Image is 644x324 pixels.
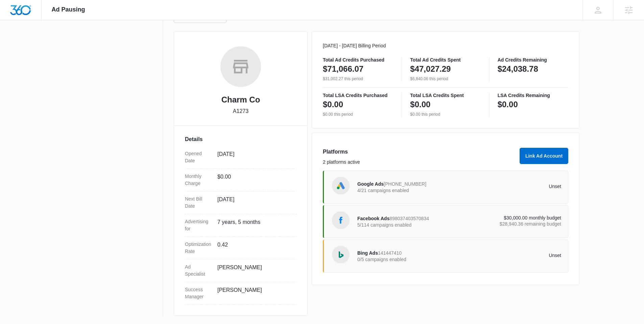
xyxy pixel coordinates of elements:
[185,263,212,278] dt: Ad Specialist
[336,250,346,260] img: Bing Ads
[357,181,384,187] span: Google Ads
[185,286,212,300] dt: Success Manager
[357,257,459,262] p: 0/5 campaigns enabled
[221,94,260,106] h2: Charm Co
[233,107,248,115] p: A1273
[498,99,518,110] p: $0.00
[185,169,296,191] div: Monthly Charge$0.00
[323,239,568,273] a: Bing AdsBing Ads1414474100/5 campaigns enabledUnset
[410,57,481,62] p: Total Ad Credits Spent
[185,146,296,169] div: Opened Date[DATE]
[459,253,562,258] p: Unset
[498,93,568,98] p: LSA Credits Remaining
[520,148,568,164] button: Link Ad Account
[217,150,291,164] dd: [DATE]
[185,241,212,255] dt: Optimization Rate
[410,93,481,98] p: Total LSA Credits Spent
[323,148,516,156] h3: Platforms
[185,237,296,259] div: Optimization Rate0.42
[217,218,291,232] dd: 7 years, 5 months
[357,223,459,227] p: 5/114 campaigns enabled
[410,111,481,117] p: $0.00 this period
[217,263,291,278] dd: [PERSON_NAME]
[336,215,346,225] img: Facebook Ads
[323,99,343,110] p: $0.00
[217,286,291,300] dd: [PERSON_NAME]
[323,170,568,204] a: Google AdsGoogle Ads[PHONE_NUMBER]4/21 campaigns enabledUnset
[185,191,296,214] div: Next Bill Date[DATE]
[185,282,296,305] div: Success Manager[PERSON_NAME]
[185,150,212,164] dt: Opened Date
[357,188,459,193] p: 4/21 campaigns enabled
[384,181,426,187] span: [PHONE_NUMBER]
[410,64,451,74] p: $47,027.29
[185,214,296,237] div: Advertising for7 years, 5 months
[323,64,363,74] p: $71,066.07
[323,159,516,166] p: 2 platforms active
[410,76,481,82] p: $6,840.06 this period
[336,181,346,191] img: Google Ads
[459,184,562,189] p: Unset
[52,6,85,13] span: Ad Pausing
[378,250,402,256] span: 141447410
[323,76,393,82] p: $31,002.27 this period
[185,135,296,143] h3: Details
[185,218,212,232] dt: Advertising for
[459,222,562,226] p: $28,940.36 remaining budget
[323,205,568,238] a: Facebook AdsFacebook Ads8980374035708345/114 campaigns enabled$30,000.00 monthly budget$28,940.36...
[323,42,568,49] p: [DATE] - [DATE] Billing Period
[323,111,393,117] p: $0.00 this period
[459,215,562,220] p: $30,000.00 monthly budget
[323,57,393,62] p: Total Ad Credits Purchased
[498,64,538,74] p: $24,038.78
[357,216,389,221] span: Facebook Ads
[498,57,568,62] p: Ad Credits Remaining
[357,250,378,256] span: Bing Ads
[410,99,430,110] p: $0.00
[217,173,291,187] dd: $0.00
[389,216,429,221] span: 898037403570834
[185,259,296,282] div: Ad Specialist[PERSON_NAME]
[185,173,212,187] dt: Monthly Charge
[323,93,393,98] p: Total LSA Credits Purchased
[185,195,212,210] dt: Next Bill Date
[217,195,291,210] dd: [DATE]
[217,241,291,255] dd: 0.42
